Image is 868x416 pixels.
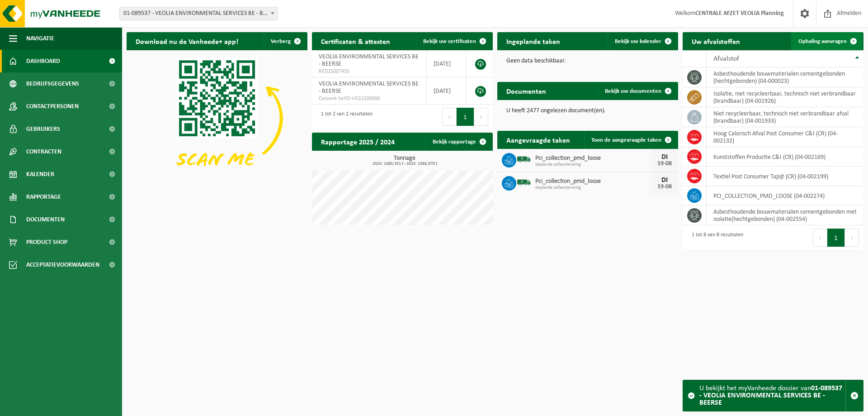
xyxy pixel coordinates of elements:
h3: Tonnage [316,155,493,166]
a: Bekijk uw documenten [598,82,677,100]
h2: Uw afvalstoffen [683,32,749,50]
span: Geplande zelfaanlevering [535,185,651,191]
td: Textiel Post Consumer Tapijt (CR) (04-002199) [707,167,863,186]
td: asbesthoudende bouwmaterialen cementgebonden (hechtgebonden) (04-000023) [707,67,863,87]
div: 1 tot 2 van 2 resultaten [316,107,373,127]
span: Afvalstof [713,55,739,62]
p: U heeft 2477 ongelezen document(en). [506,108,669,114]
button: 1 [457,108,474,126]
button: Previous [813,229,827,247]
td: asbesthoudende bouwmaterialen cementgebonden met isolatie(hechtgebonden) (04-002554) [707,206,863,225]
span: Product Shop [26,231,67,253]
span: Dashboard [26,50,60,72]
td: Kunststoffen Productie C&I (CR) (04-002169) [707,147,863,167]
button: 1 [827,229,845,247]
td: isolatie, niet recycleerbaar, technisch niet verbrandbaar (brandbaar) (04-001926) [707,87,863,107]
td: [DATE] [427,77,466,105]
span: Contracten [26,140,61,163]
td: [DATE] [427,50,466,77]
a: Ophaling aanvragen [791,32,863,50]
a: Bekijk uw kalender [608,32,677,50]
div: 1 tot 8 van 8 resultaten [687,228,743,248]
span: RED25007435 [319,68,420,75]
h2: Documenten [497,82,555,100]
button: Previous [442,108,457,126]
span: VEOLIA ENVIRONMENTAL SERVICES BE - BEERSE [319,53,419,67]
td: PCI_COLLECTION_PMD_LOOSE (04-002274) [707,186,863,206]
button: Next [845,229,859,247]
span: Acceptatievoorwaarden [26,253,99,276]
div: U bekijkt het myVanheede dossier van [699,380,845,411]
span: Bekijk uw certificaten [423,38,476,44]
div: DI [656,153,674,161]
span: 01-089537 - VEOLIA ENVIRONMENTAL SERVICES BE - BEERSE [119,7,278,20]
span: Pci_collection_pmd_loose [535,155,651,162]
img: BL-SO-LV [516,152,532,167]
span: Gebruikers [26,118,60,140]
span: 01-089537 - VEOLIA ENVIRONMENTAL SERVICES BE - BEERSE [120,7,277,20]
span: Bekijk uw kalender [615,38,661,44]
strong: 01-089537 - VEOLIA ENVIRONMENTAL SERVICES BE - BEERSE [699,385,842,406]
span: Kalender [26,163,54,186]
h2: Ingeplande taken [497,32,569,50]
span: Toon de aangevraagde taken [591,137,661,143]
h2: Certificaten & attesten [312,32,399,50]
span: Pci_collection_pmd_loose [535,178,651,185]
span: Bedrijfsgegevens [26,72,79,95]
span: Documenten [26,208,65,231]
td: niet recycleerbaar, technisch niet verbrandbaar afval (brandbaar) (04-001933) [707,107,863,127]
div: 19-08 [656,184,674,190]
span: Contactpersonen [26,95,79,118]
a: Bekijk rapportage [425,133,492,151]
p: Geen data beschikbaar. [506,58,669,64]
button: Next [474,108,488,126]
span: Bekijk uw documenten [605,88,661,94]
img: BL-SO-LV [516,175,532,190]
h2: Aangevraagde taken [497,131,579,148]
img: Download de VHEPlus App [127,50,307,186]
span: Verberg [271,38,291,44]
span: Geplande zelfaanlevering [535,162,651,167]
span: 2024: 1080,351 t - 2025: 1088,870 t [316,162,493,166]
strong: CENTRALE AFZET VEOLIA Planning [695,10,784,17]
h2: Download nu de Vanheede+ app! [127,32,247,50]
div: DI [656,177,674,184]
a: Toon de aangevraagde taken [584,131,677,149]
button: Verberg [264,32,307,50]
a: Bekijk uw certificaten [416,32,492,50]
span: Navigatie [26,27,54,50]
td: Hoog Calorisch Afval Post Consumer C&I (CR) (04-002132) [707,127,863,147]
span: VEOLIA ENVIRONMENTAL SERVICES BE - BEERSE [319,81,419,95]
span: Consent-SelfD-VEG2200090 [319,95,420,102]
h2: Rapportage 2025 / 2024 [312,133,404,150]
span: Ophaling aanvragen [798,38,847,44]
span: Rapportage [26,186,61,208]
div: 19-08 [656,161,674,167]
